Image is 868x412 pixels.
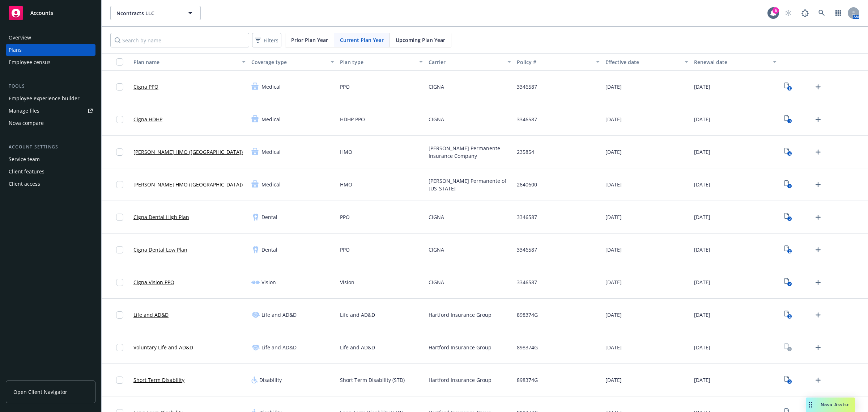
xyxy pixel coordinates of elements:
a: Employee census [6,56,95,68]
div: Carrier [429,58,503,66]
a: Nova compare [6,117,95,129]
span: PPO [340,213,350,221]
button: Filters [252,33,281,47]
a: View Plan Documents [782,309,794,321]
span: 3346587 [517,83,537,91]
div: Drag to move [806,398,815,412]
span: 898374G [517,376,538,384]
span: CIGNA [429,115,444,123]
span: [DATE] [694,278,710,286]
span: Current Plan Year [340,36,384,44]
span: [DATE] [694,246,710,253]
a: Upload Plan Documents [812,211,824,223]
span: Short Term Disability (STD) [340,376,405,384]
span: PPO [340,246,350,253]
div: Policy # [517,58,592,66]
span: [DATE] [605,115,622,123]
a: View Plan Documents [782,244,794,256]
span: Life and AD&D [340,311,375,319]
a: Cigna Dental High Plan [133,213,189,221]
span: [DATE] [694,311,710,319]
button: Ncontracts LLC [110,6,201,20]
a: View Plan Documents [782,374,794,386]
span: Ncontracts LLC [116,9,179,17]
text: 4 [788,151,790,156]
span: [DATE] [694,115,710,123]
a: View Plan Documents [782,146,794,158]
div: Plans [9,44,22,56]
div: Client access [9,178,40,190]
div: Plan type [340,58,415,66]
a: Life and AD&D [133,311,169,319]
input: Select all [116,58,123,66]
span: Filters [254,35,280,46]
div: Effective date [605,58,680,66]
div: Renewal date [694,58,769,66]
div: 5 [773,7,779,14]
span: CIGNA [429,246,444,253]
a: View Plan Documents [782,277,794,288]
input: Toggle Row Selected [116,181,123,188]
a: Cigna HDHP [133,115,162,123]
span: Filters [264,37,278,44]
div: Overview [9,32,31,43]
a: Upload Plan Documents [812,146,824,158]
span: HMO [340,181,352,188]
a: Upload Plan Documents [812,81,824,93]
span: CIGNA [429,83,444,91]
span: [DATE] [694,376,710,384]
a: Switch app [831,6,846,20]
span: Medical [261,181,281,188]
span: PPO [340,83,350,91]
span: 898374G [517,344,538,351]
span: [DATE] [605,278,622,286]
span: Hartford Insurance Group [429,311,492,319]
a: View Plan Documents [782,211,794,223]
input: Toggle Row Selected [116,83,123,91]
span: [DATE] [694,83,710,91]
span: Life and AD&D [261,311,297,319]
input: Search by name [110,33,249,47]
a: Manage files [6,105,95,117]
a: Upload Plan Documents [812,114,824,125]
span: Medical [261,115,281,123]
span: [DATE] [605,181,622,188]
span: Hartford Insurance Group [429,344,492,351]
span: Life and AD&D [261,344,297,351]
span: Dental [261,213,277,221]
span: 2640600 [517,181,537,188]
text: 3 [788,86,790,91]
div: Plan name [133,58,238,66]
span: [DATE] [605,213,622,221]
text: 2 [788,282,790,286]
div: Account settings [6,143,95,151]
span: Life and AD&D [340,344,375,351]
span: [DATE] [605,83,622,91]
span: Accounts [30,10,53,16]
span: Hartford Insurance Group [429,376,492,384]
a: Upload Plan Documents [812,277,824,288]
a: Plans [6,44,95,56]
button: Effective date [603,53,691,71]
div: Manage files [9,105,39,117]
a: Upload Plan Documents [812,374,824,386]
input: Toggle Row Selected [116,148,123,156]
span: 3346587 [517,278,537,286]
a: Upload Plan Documents [812,342,824,353]
text: 2 [788,379,790,384]
span: Medical [261,83,281,91]
span: [DATE] [694,344,710,351]
a: View Plan Documents [782,81,794,93]
div: Client features [9,166,44,177]
a: Employee experience builder [6,93,95,104]
a: Voluntary Life and AD&D [133,344,193,351]
button: Plan name [131,53,248,71]
input: Toggle Row Selected [116,214,123,221]
span: CIGNA [429,213,444,221]
button: Policy # [514,53,603,71]
a: Upload Plan Documents [812,244,824,256]
span: [DATE] [605,246,622,253]
input: Toggle Row Selected [116,344,123,351]
span: Vision [261,278,276,286]
div: Service team [9,154,40,165]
